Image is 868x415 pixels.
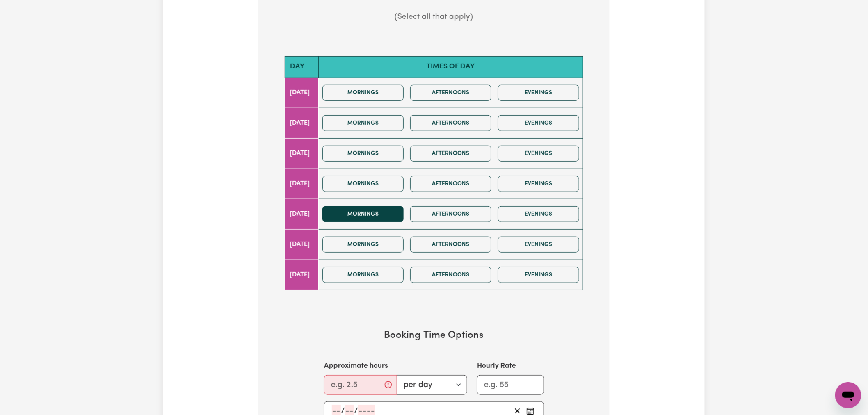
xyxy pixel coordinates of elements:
[410,237,491,253] button: Afternoons
[410,206,491,222] button: Afternoons
[318,57,583,78] th: Times of day
[285,229,319,260] td: [DATE]
[498,146,579,162] button: Evenings
[322,206,404,222] button: Mornings
[410,267,491,283] button: Afternoons
[285,78,319,108] td: [DATE]
[322,176,404,192] button: Mornings
[410,115,491,131] button: Afternoons
[285,330,583,342] h3: Booking Time Options
[322,115,404,131] button: Mornings
[272,11,596,23] p: (Select all that apply)
[285,108,319,138] td: [DATE]
[498,115,579,131] button: Evenings
[498,206,579,222] button: Evenings
[498,85,579,101] button: Evenings
[498,237,579,253] button: Evenings
[285,199,319,229] td: [DATE]
[498,267,579,283] button: Evenings
[322,267,404,283] button: Mornings
[285,169,319,199] td: [DATE]
[477,375,544,395] input: e.g. 55
[285,57,319,78] th: Day
[410,146,491,162] button: Afternoons
[410,85,491,101] button: Afternoons
[322,146,404,162] button: Mornings
[410,176,491,192] button: Afternoons
[285,138,319,169] td: [DATE]
[324,375,397,395] input: e.g. 2.5
[322,237,404,253] button: Mornings
[835,382,861,408] iframe: Button to launch messaging window
[324,361,388,372] label: Approximate hours
[477,361,516,372] label: Hourly Rate
[285,260,319,290] td: [DATE]
[322,85,404,101] button: Mornings
[498,176,579,192] button: Evenings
